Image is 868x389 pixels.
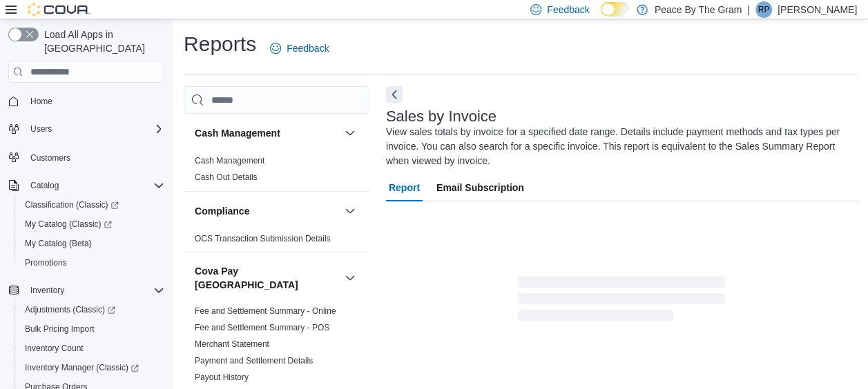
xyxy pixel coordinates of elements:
span: Report [389,174,420,201]
p: Peace By The Gram [655,1,742,18]
a: My Catalog (Beta) [19,235,97,252]
span: Home [25,92,164,110]
a: Adjustments (Classic) [19,301,121,318]
div: Cash Management [184,152,369,191]
button: Users [25,121,57,137]
h3: Sales by Invoice [386,108,496,125]
span: Feedback [547,3,589,17]
a: Feedback [264,34,334,62]
span: Inventory Manager (Classic) [25,362,139,373]
span: Fee and Settlement Summary - Online [195,306,336,317]
a: Fee and Settlement Summary - Online [195,306,336,316]
span: Adjustments (Classic) [19,301,164,318]
button: Cova Pay [GEOGRAPHIC_DATA] [342,270,358,286]
span: Catalog [30,180,59,191]
a: Inventory Count [19,340,89,357]
a: Inventory Manager (Classic) [14,358,170,377]
span: Inventory Manager (Classic) [19,359,164,376]
button: Promotions [14,253,170,272]
input: Dark Mode [601,2,630,17]
a: Fee and Settlement Summary - POS [195,323,329,332]
a: Customers [25,150,76,166]
button: Compliance [195,204,339,218]
span: Cash Management [195,155,264,166]
a: My Catalog (Classic) [19,216,117,232]
span: Feedback [287,41,329,55]
span: Fee and Settlement Summary - POS [195,322,329,333]
span: Cash Out Details [195,172,258,183]
span: Home [30,96,52,107]
div: Rob Pranger [755,1,772,18]
a: Home [25,93,58,110]
a: Classification (Classic) [14,195,170,215]
span: Promotions [25,257,67,268]
h3: Cash Management [195,126,280,140]
button: Inventory [3,281,170,300]
button: My Catalog (Beta) [14,234,170,253]
button: Next [386,86,403,103]
span: Users [30,123,52,134]
a: Payout History [195,372,249,382]
span: Load All Apps in [GEOGRAPHIC_DATA] [39,28,164,55]
button: Catalog [25,177,64,194]
p: [PERSON_NAME] [778,1,857,18]
span: Classification (Classic) [19,197,164,213]
span: My Catalog (Beta) [19,235,164,252]
button: Catalog [3,176,170,195]
span: Inventory [25,282,164,299]
span: Classification (Classic) [25,199,119,210]
button: Customers [3,147,170,167]
button: Cova Pay [GEOGRAPHIC_DATA] [195,264,339,292]
h3: Compliance [195,204,249,218]
span: My Catalog (Beta) [25,238,92,249]
span: Promotions [19,255,164,271]
span: Catalog [25,177,164,194]
button: Compliance [342,203,358,219]
button: Inventory [25,282,70,299]
button: Home [3,91,170,111]
button: Bulk Pricing Import [14,319,170,339]
a: Inventory Manager (Classic) [19,359,144,376]
a: Cash Out Details [195,172,258,182]
a: Classification (Classic) [19,197,124,213]
h1: Reports [184,30,256,58]
span: Bulk Pricing Import [19,321,164,337]
a: Payment and Settlement Details [195,356,313,366]
button: Cash Management [342,125,358,141]
div: View sales totals by invoice for a specified date range. Details include payment methods and tax ... [386,125,850,168]
a: My Catalog (Classic) [14,215,170,234]
span: Payout History [195,372,249,383]
span: My Catalog (Classic) [19,216,164,232]
a: Merchant Statement [195,339,269,349]
span: Bulk Pricing Import [25,323,95,335]
span: Customers [30,152,70,163]
span: Loading [518,279,725,323]
button: Users [3,119,170,139]
span: Inventory Count [25,343,84,354]
button: Inventory Count [14,339,170,358]
span: Users [25,121,164,137]
span: Merchant Statement [195,339,269,350]
button: Cash Management [195,126,339,140]
span: Payment and Settlement Details [195,355,313,366]
span: OCS Transaction Submission Details [195,233,331,244]
span: Dark Mode [601,17,601,17]
a: Promotions [19,255,73,271]
span: Adjustments (Classic) [25,304,115,315]
span: Inventory Count [19,340,164,357]
a: OCS Transaction Submission Details [195,234,331,243]
a: Adjustments (Classic) [14,300,170,319]
img: Cova [28,3,90,17]
span: My Catalog (Classic) [25,219,112,230]
span: RP [758,1,770,18]
a: Bulk Pricing Import [19,321,100,337]
a: Cash Management [195,156,264,166]
div: Compliance [184,230,369,252]
span: Inventory [30,285,64,296]
p: | [747,1,750,18]
span: Customers [25,148,164,166]
span: Email Subscription [436,174,524,201]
